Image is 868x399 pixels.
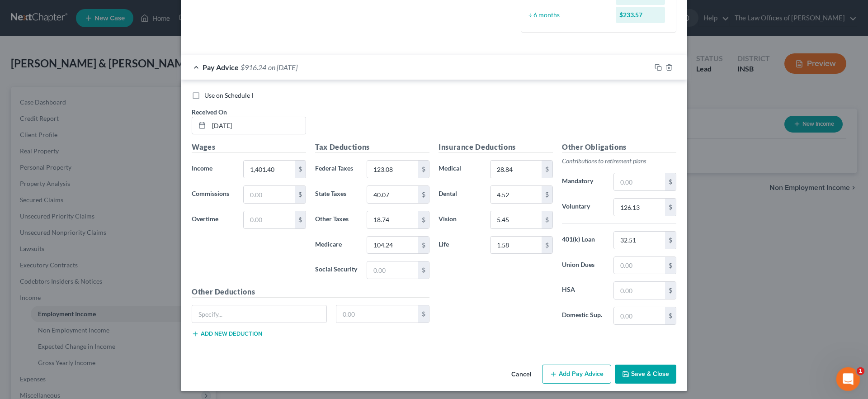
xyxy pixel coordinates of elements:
[557,307,609,325] label: Domestic Sup.
[367,237,418,254] input: 0.00
[244,211,295,228] input: 0.00
[491,211,542,228] input: 0.00
[418,161,429,178] div: $
[244,186,295,203] input: 0.00
[542,161,552,178] div: $
[367,161,418,178] input: 0.00
[311,160,362,178] label: Federal Taxes
[557,281,609,299] label: HSA
[836,367,860,391] iframe: Intercom live chat
[665,232,676,249] div: $
[542,211,552,228] div: $
[295,211,306,228] div: $
[367,211,418,228] input: 0.00
[418,237,429,254] div: $
[434,185,486,204] label: Dental
[542,186,552,203] div: $
[192,164,212,172] span: Income
[614,232,665,249] input: 0.00
[542,365,611,384] button: Add Pay Advice
[336,305,419,323] input: 0.00
[209,117,306,134] input: MM/DD/YYYY
[315,142,429,153] h5: Tax Deductions
[665,257,676,274] div: $
[311,261,362,279] label: Social Security
[524,10,611,19] div: ÷ 6 months
[295,186,306,203] div: $
[418,211,429,228] div: $
[562,157,676,166] p: Contributions to retirement plans
[665,307,676,324] div: $
[557,231,609,249] label: 401(k) Loan
[418,261,429,279] div: $
[504,366,538,384] button: Cancel
[557,173,609,191] label: Mandatory
[491,237,542,254] input: 0.00
[434,211,486,229] label: Vision
[434,236,486,254] label: Life
[192,142,306,153] h5: Wages
[614,282,665,299] input: 0.00
[241,63,266,71] span: $916.24
[367,261,418,279] input: 0.00
[614,173,665,190] input: 0.00
[204,91,253,99] span: Use on Schedule I
[192,286,429,298] h5: Other Deductions
[616,7,665,23] div: $233.57
[665,173,676,190] div: $
[434,160,486,178] label: Medical
[491,186,542,203] input: 0.00
[187,211,239,229] label: Overtime
[557,198,609,216] label: Voluntary
[665,199,676,216] div: $
[614,307,665,324] input: 0.00
[491,161,542,178] input: 0.00
[311,185,362,204] label: State Taxes
[439,142,553,153] h5: Insurance Deductions
[192,330,262,337] button: Add new deduction
[268,63,297,71] span: on [DATE]
[367,186,418,203] input: 0.00
[192,108,227,116] span: Received On
[295,161,306,178] div: $
[557,256,609,275] label: Union Dues
[542,237,552,254] div: $
[418,305,429,323] div: $
[614,257,665,274] input: 0.00
[187,185,239,204] label: Commissions
[311,236,362,254] label: Medicare
[192,305,326,323] input: Specify...
[311,211,362,229] label: Other Taxes
[614,199,665,216] input: 0.00
[418,186,429,203] div: $
[562,142,676,153] h5: Other Obligations
[665,282,676,299] div: $
[615,365,676,384] button: Save & Close
[857,367,865,375] span: 1
[203,63,239,71] span: Pay Advice
[244,161,295,178] input: 0.00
